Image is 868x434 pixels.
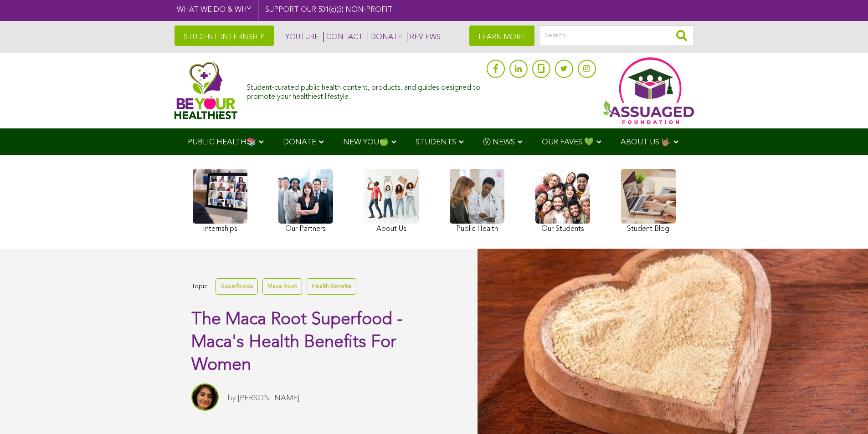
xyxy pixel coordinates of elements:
a: DONATE [368,32,402,42]
img: Sitara Darvish [191,383,219,411]
img: Assuaged [175,61,238,119]
a: Superfoods [216,278,258,294]
span: by [228,394,236,402]
span: PUBLIC HEALTH📚 [188,138,256,146]
a: REVIEWS [407,32,441,42]
span: ABOUT US 🤟🏽 [621,138,671,146]
span: STUDENTS [416,138,456,146]
img: glassdoor [538,64,544,73]
a: CONTACT [324,32,363,42]
img: Assuaged App [603,57,694,124]
a: YOUTUBE [283,32,319,42]
a: LEARN MORE [469,26,534,46]
span: Topic: [191,281,209,293]
span: DONATE [283,138,316,146]
a: Maca Root [262,278,302,294]
a: [PERSON_NAME] [238,394,299,402]
div: Navigation Menu [175,128,694,155]
div: Student-curated public health content, products, and guides designed to promote your healthiest l... [247,79,482,101]
span: The Maca Root Superfood - Maca's Health Benefits For Women [191,311,403,374]
iframe: Chat Widget [822,390,868,434]
span: NEW YOU🍏 [343,138,389,146]
input: Search [539,26,694,46]
span: Ⓥ NEWS [483,138,515,146]
a: STUDENT INTERNSHIP [175,26,274,46]
a: Health Benefits [307,278,356,294]
span: OUR FAVES 💚 [542,138,594,146]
